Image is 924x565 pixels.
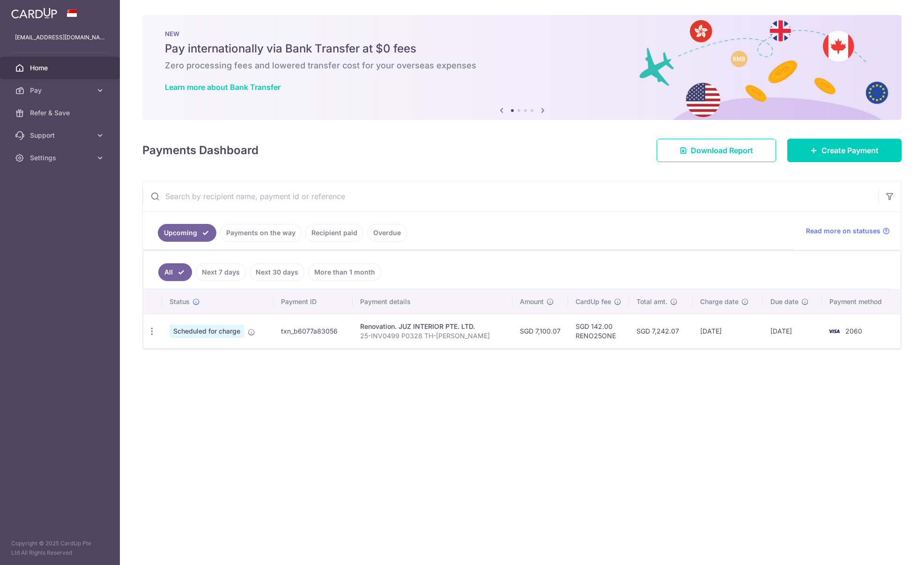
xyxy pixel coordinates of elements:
[657,139,776,162] a: Download Report
[308,263,381,281] a: More than 1 month
[165,41,879,56] h5: Pay internationally via Bank Transfer at $0 fees
[15,33,105,42] p: [EMAIL_ADDRESS][DOMAIN_NAME]
[629,314,693,348] td: SGD 7,242.07
[360,331,505,341] p: 25-INV0499 P0328 TH-[PERSON_NAME]
[143,181,879,211] input: Search by recipient name, payment id or reference
[360,322,505,331] div: Renovation. JUZ INTERIOR PTE. LTD.
[30,153,92,163] span: Settings
[806,226,880,236] span: Read more on statuses
[220,224,302,242] a: Payments on the way
[158,263,192,281] a: All
[11,7,57,19] img: CardUp
[568,314,629,348] td: SGD 142.00 RENO25ONE
[165,82,281,92] a: Learn more about Bank Transfer
[30,131,92,140] span: Support
[158,224,216,242] a: Upcoming
[165,30,879,37] p: NEW
[763,314,822,348] td: [DATE]
[30,108,92,118] span: Refer & Save
[787,139,902,162] a: Create Payment
[576,297,611,306] span: CardUp fee
[821,145,879,156] span: Create Payment
[170,297,190,306] span: Status
[165,60,879,71] h6: Zero processing fees and lowered transfer cost for your overseas expenses
[700,297,739,306] span: Charge date
[274,290,353,314] th: Payment ID
[636,297,667,306] span: Total amt.
[822,290,901,314] th: Payment method
[196,263,246,281] a: Next 7 days
[274,314,353,348] td: txn_b6077a83056
[520,297,544,306] span: Amount
[806,226,890,236] a: Read more on statuses
[770,297,798,306] span: Due date
[305,224,363,242] a: Recipient paid
[693,314,763,348] td: [DATE]
[691,145,753,156] span: Download Report
[30,63,92,73] span: Home
[512,314,568,348] td: SGD 7,100.07
[30,86,92,95] span: Pay
[250,263,304,281] a: Next 30 days
[142,142,259,159] h4: Payments Dashboard
[845,327,862,335] span: 2060
[825,326,843,337] img: Bank Card
[170,325,244,338] span: Scheduled for charge
[142,15,902,120] img: Bank transfer banner
[353,290,512,314] th: Payment details
[367,224,407,242] a: Overdue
